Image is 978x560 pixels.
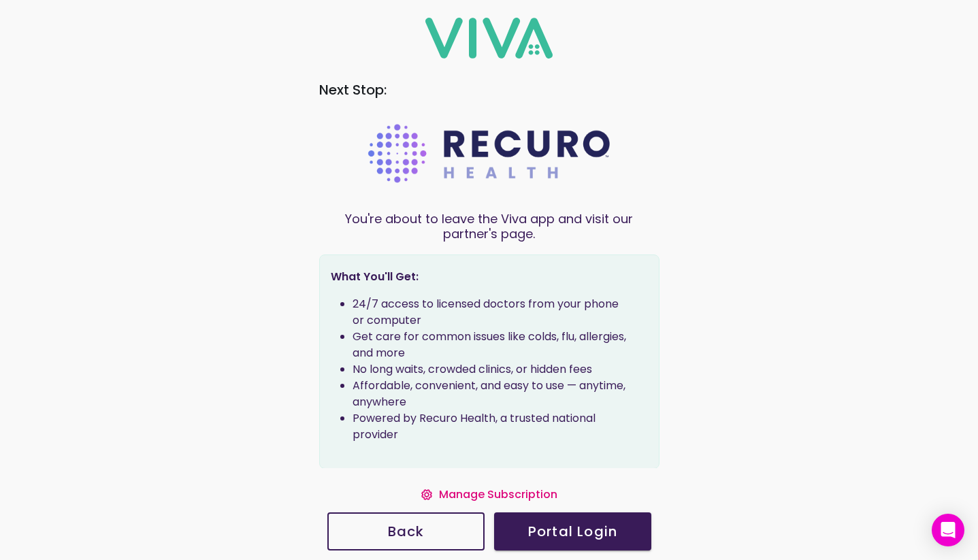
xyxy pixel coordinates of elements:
[439,487,557,502] ion-text: Manage Subscription
[353,410,626,443] li: Powered by Recuro Health, a trusted national provider
[319,80,659,100] h1: Next Stop:
[367,123,612,183] img: Next Stop:
[494,512,651,550] ion-button: Portal Login
[327,512,485,550] ion-button: Back
[353,361,626,378] li: No long waits, crowded clinics, or hidden fees
[353,296,626,329] li: 24/7 access to licensed doctors from your phone or computer
[331,269,648,285] p: What You'll Get:
[418,482,561,506] a: Manage Subscription
[493,512,653,550] a: Portal Login
[932,514,964,546] div: Open Intercom Messenger
[353,329,626,361] li: Get care for common issues like colds, flu, allergies, and more
[353,378,626,410] li: Affordable, convenient, and easy to use — anytime, anywhere
[319,212,659,242] p: You're about to leave the Viva app and visit our partner's page.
